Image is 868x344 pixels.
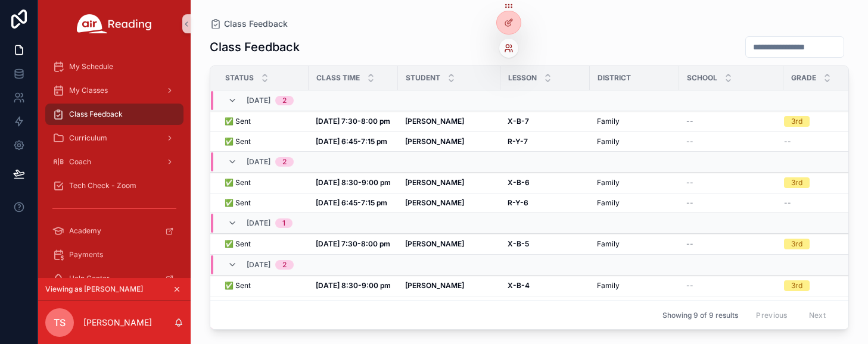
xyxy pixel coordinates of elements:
strong: [PERSON_NAME] [405,239,464,248]
span: Family [597,198,620,208]
strong: X-B-4 [508,281,530,290]
span: ✅ Sent [225,281,251,290]
a: R-Y-6 [508,198,583,208]
a: Coach [45,151,183,173]
a: Class Feedback [210,18,288,30]
a: ✅ Sent [225,239,301,249]
span: Help Center [69,274,110,283]
a: X-B-5 [508,239,583,249]
strong: X-B-5 [508,239,529,248]
a: Help Center [45,268,183,289]
img: App logo [77,14,152,33]
strong: [DATE] 6:45-7:15 pm [316,198,387,207]
span: -- [686,178,693,187]
div: 3rd [791,280,802,291]
span: [DATE] [247,96,270,105]
a: [DATE] 6:45-7:15 pm [316,198,391,208]
a: [DATE] 8:30-9:00 pm [316,178,391,187]
a: X-B-4 [508,281,583,290]
a: -- [686,178,776,187]
a: X-B-7 [508,117,583,126]
span: Lesson [508,73,537,83]
strong: X-B-6 [508,178,530,187]
span: -- [686,137,693,146]
a: -- [686,137,776,146]
span: TS [54,315,66,330]
a: -- [784,137,858,146]
span: [DATE] [247,260,270,270]
a: -- [686,281,776,290]
a: -- [686,117,776,126]
span: ✅ Sent [225,198,251,208]
strong: [PERSON_NAME] [405,137,464,146]
strong: [DATE] 7:30-8:00 pm [316,239,390,248]
a: ✅ Sent [225,137,301,146]
strong: [PERSON_NAME] [405,117,464,126]
a: Curriculum [45,127,183,149]
span: Family [597,281,620,290]
a: ✅ Sent [225,281,301,290]
a: Class Feedback [45,104,183,125]
span: ✅ Sent [225,137,251,146]
strong: [DATE] 7:30-8:00 pm [316,117,390,126]
a: 3rd [784,116,858,127]
span: [DATE] [247,157,270,167]
span: -- [686,117,693,126]
a: Family [597,178,672,187]
div: 2 [282,260,287,270]
a: My Schedule [45,56,183,77]
span: School [687,73,717,83]
a: [PERSON_NAME] [405,198,493,208]
a: [PERSON_NAME] [405,281,493,290]
div: 3rd [791,177,802,188]
span: Showing 9 of 9 results [662,311,738,320]
span: Class Time [316,73,360,83]
a: [DATE] 6:45-7:15 pm [316,137,391,146]
a: [DATE] 7:30-8:00 pm [316,117,391,126]
a: [DATE] 8:30-9:00 pm [316,281,391,290]
span: Curriculum [69,133,107,143]
span: My Schedule [69,62,113,71]
div: 1 [282,218,285,228]
span: Family [597,137,620,146]
div: 2 [282,96,287,105]
span: -- [686,198,693,208]
a: [PERSON_NAME] [405,117,493,126]
span: District [598,73,631,83]
a: [DATE] 7:30-8:00 pm [316,239,391,249]
strong: [PERSON_NAME] [405,198,464,207]
strong: [DATE] 8:30-9:00 pm [316,178,391,187]
span: Status [225,73,254,83]
div: 3rd [791,239,802,249]
a: 3rd [784,280,858,291]
div: 2 [282,157,287,167]
a: Family [597,281,672,290]
a: Family [597,117,672,126]
a: Family [597,137,672,146]
div: scrollable content [38,48,191,278]
a: [PERSON_NAME] [405,178,493,187]
a: ✅ Sent [225,117,301,126]
a: -- [686,239,776,249]
span: Payments [69,250,103,259]
a: 3rd [784,177,858,188]
span: Grade [791,73,816,83]
span: My Classes [69,86,108,95]
a: 3rd [784,239,858,249]
span: Tech Check - Zoom [69,181,136,190]
span: Family [597,117,620,126]
span: Student [406,73,440,83]
span: Viewing as [PERSON_NAME] [45,284,143,294]
strong: R-Y-7 [508,137,528,146]
a: Family [597,198,672,208]
a: My Classes [45,80,183,101]
strong: R-Y-6 [508,198,528,207]
strong: [PERSON_NAME] [405,281,464,290]
p: [PERSON_NAME] [83,317,152,329]
a: -- [784,198,858,208]
a: [PERSON_NAME] [405,239,493,249]
span: -- [784,137,791,146]
span: -- [686,281,693,290]
a: Family [597,239,672,249]
span: Coach [69,157,91,167]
